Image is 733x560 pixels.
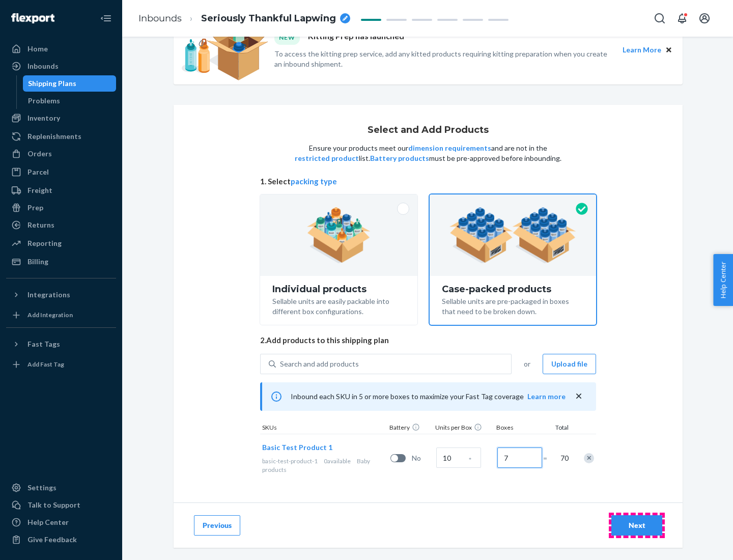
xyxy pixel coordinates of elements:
[262,457,386,474] div: Baby products
[6,514,116,530] a: Help Center
[6,58,116,74] a: Inbounds
[27,149,52,159] div: Orders
[23,75,117,92] a: Shipping Plans
[308,31,404,44] p: Kitting Prep has launched
[408,143,491,153] button: dimension requirements
[295,153,359,163] button: restricted product
[6,356,116,373] a: Add Fast Tag
[6,254,116,270] a: Billing
[201,12,336,25] span: Seriously Thankful Lapwing
[663,44,674,55] button: Close
[442,284,584,294] div: Case-packed products
[27,203,43,213] div: Prep
[294,143,562,163] p: Ensure your products meet our and are not in the list. must be pre-approved before inbounding.
[28,96,60,106] div: Problems
[291,176,337,187] button: packing type
[620,520,654,530] div: Next
[96,8,116,29] button: Close Navigation
[497,447,542,468] input: Number of boxes
[11,13,54,23] img: Flexport logo
[27,360,64,369] div: Add Fast Tag
[527,391,566,402] button: Learn more
[543,354,596,374] button: Upload file
[27,500,80,510] div: Talk to Support
[370,153,429,163] button: Battery products
[262,443,332,452] span: Basic Test Product 1
[6,235,116,251] a: Reporting
[28,78,76,89] div: Shipping Plans
[584,453,594,463] div: Remove Item
[436,447,481,468] input: Case Quantity
[543,453,553,463] span: =
[262,457,318,465] span: basic-test-product-1
[412,453,432,463] span: No
[623,44,661,55] button: Learn More
[27,311,73,319] div: Add Integration
[713,254,733,306] button: Help Center
[6,200,116,216] a: Prep
[6,531,116,548] button: Give Feedback
[694,8,715,29] button: Open account menu
[274,49,613,69] p: To access the kitting prep service, add any kitted products requiring kitting preparation when yo...
[194,515,240,536] button: Previous
[6,110,116,126] a: Inventory
[433,423,494,434] div: Units per Box
[611,515,662,536] button: Next
[558,453,569,463] span: 70
[6,307,116,323] a: Add Integration
[6,182,116,199] a: Freight
[6,164,116,180] a: Parcel
[524,359,530,369] span: or
[27,517,69,527] div: Help Center
[545,423,571,434] div: Total
[23,93,117,109] a: Problems
[138,13,182,24] a: Inbounds
[442,294,584,317] div: Sellable units are pre-packaged in boxes that need to be broken down.
[6,480,116,496] a: Settings
[6,287,116,303] button: Integrations
[6,336,116,352] button: Fast Tags
[130,4,358,34] ol: breadcrumbs
[27,113,60,123] div: Inventory
[27,483,57,493] div: Settings
[6,146,116,162] a: Orders
[27,167,49,177] div: Parcel
[27,257,48,267] div: Billing
[27,339,60,349] div: Fast Tags
[574,391,584,402] button: close
[27,238,62,248] div: Reporting
[27,290,70,300] div: Integrations
[27,220,54,230] div: Returns
[27,185,52,195] div: Freight
[260,382,596,411] div: Inbound each SKU in 5 or more boxes to maximize your Fast Tag coverage
[27,535,77,545] div: Give Feedback
[6,217,116,233] a: Returns
[260,176,596,187] span: 1. Select
[280,359,359,369] div: Search and add products
[274,31,300,44] div: NEW
[494,423,545,434] div: Boxes
[27,44,48,54] div: Home
[27,131,81,142] div: Replenishments
[27,61,59,71] div: Inbounds
[650,8,670,29] button: Open Search Box
[6,128,116,145] a: Replenishments
[324,457,351,465] span: 0 available
[368,125,489,135] h1: Select and Add Products
[449,207,576,263] img: case-pack.59cecea509d18c883b923b81aeac6d0b.png
[272,284,405,294] div: Individual products
[262,442,332,453] button: Basic Test Product 1
[6,497,116,513] a: Talk to Support
[272,294,405,317] div: Sellable units are easily packable into different box configurations.
[6,41,116,57] a: Home
[672,8,692,29] button: Open notifications
[260,335,596,346] span: 2. Add products to this shipping plan
[307,207,371,263] img: individual-pack.facf35554cb0f1810c75b2bd6df2d64e.png
[260,423,387,434] div: SKUs
[387,423,433,434] div: Battery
